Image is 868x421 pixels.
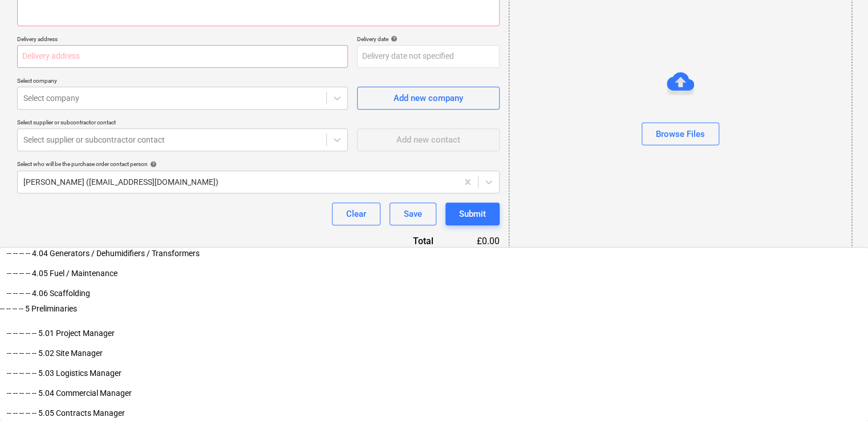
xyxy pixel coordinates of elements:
div: Select who will be the purchase order contact person [17,160,500,168]
span: help [148,161,157,168]
button: Add new company [357,87,500,110]
div: Browse Files [656,127,705,141]
div: Add new company [394,91,463,106]
input: Delivery address [17,45,348,68]
div: Total [351,234,452,248]
div: £0.00 [452,234,500,248]
div: Save [404,207,422,221]
input: Delivery date not specified [357,45,500,68]
div: Submit [459,207,486,221]
span: help [388,35,398,42]
button: Clear [332,203,380,225]
iframe: Chat Widget [811,366,868,421]
div: Delivery date [357,35,500,43]
button: Submit [445,203,500,225]
p: Select company [17,77,348,87]
button: Browse Files [642,123,719,145]
button: Save [390,203,436,225]
p: Delivery address [17,35,348,45]
div: Clear [346,207,366,221]
p: Select supplier or subcontractor contact [17,119,348,128]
